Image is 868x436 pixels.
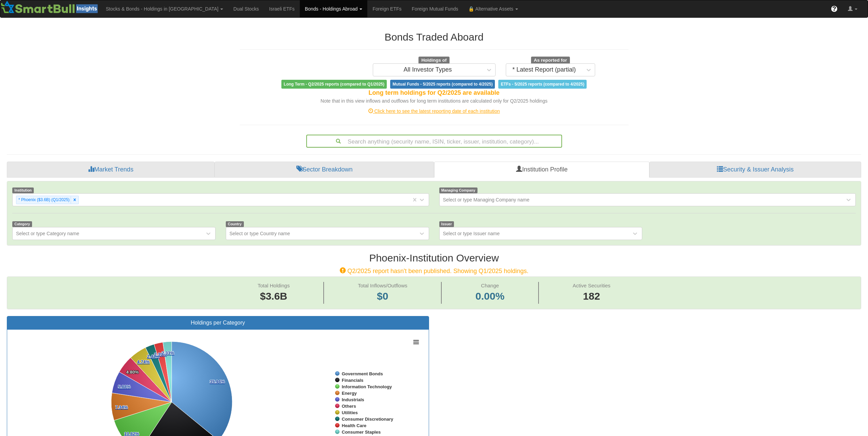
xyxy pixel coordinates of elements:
[16,230,79,237] div: Select or type Category name
[16,196,71,204] div: * Phoenix ($3.6B) (Q1/2025)
[342,384,392,389] tspan: Information Technology
[12,187,34,193] span: Institution
[439,221,454,227] span: Issuer
[12,320,424,326] h3: Holdings per Category
[481,283,499,288] span: Change
[342,410,358,415] tspan: Utilities
[390,80,495,89] span: Mutual Funds - 5/2025 reports (compared to 4/2025)
[260,290,287,302] span: $3.6B
[439,187,477,193] span: Managing Company
[264,0,300,17] a: Israeli ETFs
[235,108,634,115] div: Click here to see the latest reporting date of each institution
[833,5,836,12] span: ?
[512,66,576,73] div: * Latest Report (partial)
[342,423,366,428] tspan: Health Care
[7,162,215,178] a: Market Trends
[7,252,861,264] h2: Phoenix - Institution Overview
[210,379,225,384] tspan: 35.94%
[12,221,32,227] span: Category
[342,371,383,376] tspan: Government Bonds
[162,350,174,356] tspan: 2.33%
[826,0,843,17] a: ?
[434,162,649,178] a: Institution Profile
[115,405,128,410] tspan: 7.34%
[281,80,387,89] span: Long Term - Q2/2025 reports (compared to Q1/2025)
[418,57,449,64] span: Holdings of
[403,66,452,73] div: All Investor Types
[240,89,629,97] div: Long term holdings for Q2/2025 are available
[126,370,139,375] tspan: 4.80%
[342,417,394,422] tspan: Consumer Discretionary
[443,230,500,237] div: Select or type Issuer name
[342,397,364,402] tspan: Industrials
[367,0,407,17] a: Foreign ETFs
[573,289,610,304] span: 182
[342,430,381,435] tspan: Consumer Staples
[147,354,160,359] tspan: 2.42%
[377,290,388,302] span: $0
[307,135,561,147] div: Search anything (security name, ISIN, ticker, issuer, institution, category)...
[531,57,570,64] span: As reported for
[240,31,629,43] h2: Bonds Traded Aboard
[443,196,530,203] div: Select or type Managing Company name
[240,97,629,104] div: Note that in this view inflows and outflows for long term institutions are calculated only for Q2...
[101,0,228,17] a: Stocks & Bonds - Holdings in [GEOGRAPHIC_DATA]
[226,221,244,227] span: Country
[407,0,463,17] a: Foreign Mutual Funds
[154,352,167,357] tspan: 2.39%
[358,283,407,288] span: Total Inflows/Outflows
[300,0,368,17] a: Bonds - Holdings Abroad
[342,391,357,396] tspan: Energy
[475,289,504,304] span: 0.00%
[118,384,131,389] tspan: 5.88%
[228,0,264,17] a: Dual Stocks
[215,162,434,178] a: Sector Breakdown
[649,162,861,178] a: Security & Issuer Analysis
[258,283,290,288] span: Total Holdings
[498,80,587,89] span: ETFs - 5/2025 reports (compared to 4/2025)
[342,378,364,383] tspan: Financials
[230,230,290,237] div: Select or type Country name
[7,267,861,275] h4: Q2/2025 report hasn't been published. Showing Q1/2025 holdings.
[463,0,523,17] a: 🔒 Alternative Assets
[0,0,101,14] img: Smartbull
[573,283,610,288] span: Active Securities
[137,359,150,364] tspan: 4.74%
[342,404,356,409] tspan: Others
